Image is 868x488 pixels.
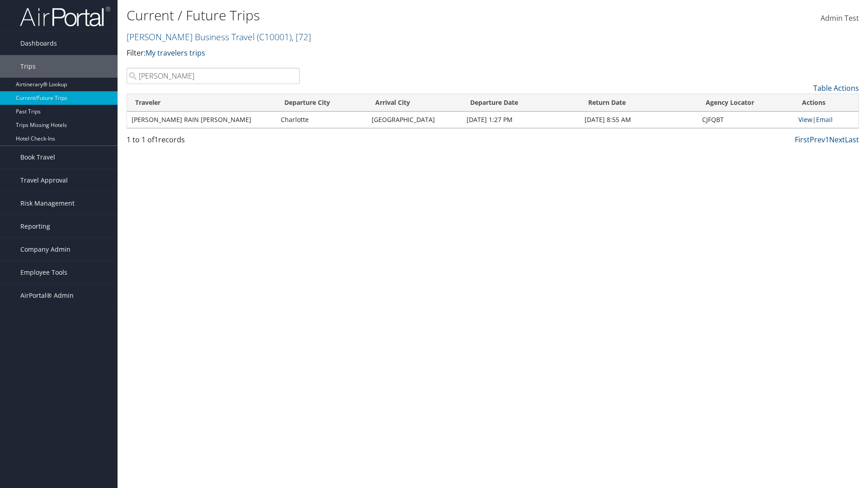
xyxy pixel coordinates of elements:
span: Admin Test [821,13,859,23]
span: AirPortal® Admin [20,284,74,307]
span: 1 [154,135,158,145]
th: Arrival City: activate to sort column ascending [367,94,462,112]
span: , [ 72 ] [292,31,311,43]
a: My travelers trips [146,48,205,58]
th: Departure City: activate to sort column ascending [276,94,367,112]
a: Admin Test [821,5,859,33]
a: Table Actions [813,83,859,93]
p: Filter: [127,47,615,59]
td: | [794,112,859,128]
span: ( C10001 ) [257,31,292,43]
a: Prev [810,135,825,145]
a: 1 [825,135,829,145]
span: Risk Management [20,192,75,215]
input: Search Traveler or Arrival City [127,68,300,84]
td: [GEOGRAPHIC_DATA] [367,112,462,128]
a: Next [829,135,845,145]
a: Email [816,115,833,124]
span: Trips [20,55,36,78]
th: Agency Locator: activate to sort column ascending [698,94,794,112]
span: Travel Approval [20,169,68,192]
a: Last [845,135,859,145]
th: Return Date: activate to sort column ascending [580,94,698,112]
td: CJFQBT [698,112,794,128]
span: Book Travel [20,146,55,169]
div: 1 to 1 of records [127,134,300,150]
a: [PERSON_NAME] Business Travel [127,31,311,43]
img: airportal-logo.png [20,6,110,27]
a: View [798,115,812,124]
td: [PERSON_NAME] RAIN [PERSON_NAME] [127,112,276,128]
td: [DATE] 1:27 PM [462,112,580,128]
th: Traveler: activate to sort column ascending [127,94,276,112]
span: Dashboards [20,32,57,55]
span: Employee Tools [20,261,67,284]
th: Actions [794,94,859,112]
span: Company Admin [20,238,71,261]
h1: Current / Future Trips [127,6,615,25]
span: Reporting [20,215,50,238]
td: Charlotte [276,112,367,128]
th: Departure Date: activate to sort column descending [462,94,580,112]
a: First [795,135,810,145]
td: [DATE] 8:55 AM [580,112,698,128]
